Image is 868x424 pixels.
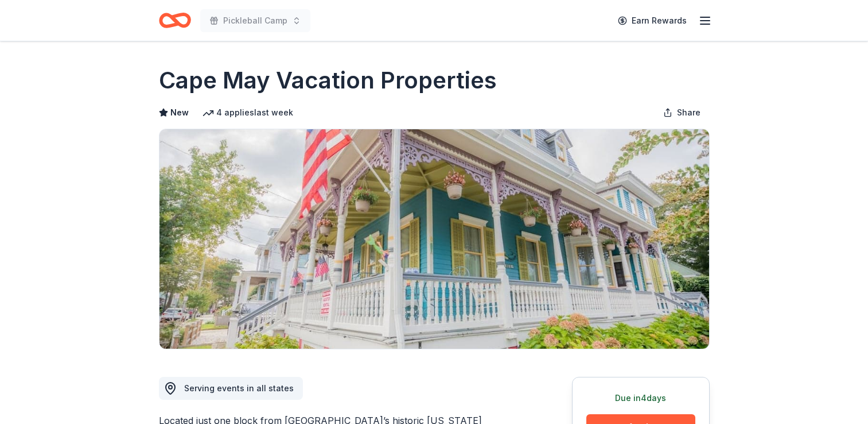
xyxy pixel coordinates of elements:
[200,9,310,32] button: Pickleball Camp
[159,64,497,97] h1: Cape May Vacation Properties
[586,391,695,405] div: Due in 4 days
[159,129,709,349] img: Image for Cape May Vacation Properties
[170,106,189,120] span: New
[184,383,294,393] span: Serving events in all states
[159,7,191,34] a: Home
[654,101,710,124] button: Share
[611,10,694,31] a: Earn Rewards
[203,106,293,120] div: 4 applies last week
[223,14,287,28] span: Pickleball Camp
[677,106,700,120] span: Share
